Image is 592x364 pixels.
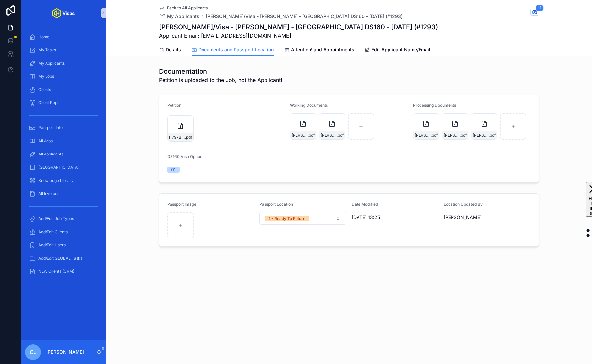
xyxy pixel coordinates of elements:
span: Add/Edit GLOBAL Tasks [38,256,82,261]
span: My Applicants [167,13,199,20]
span: .pdf [308,133,315,138]
a: Knowledge Library [25,175,102,186]
span: My Applicants [38,61,65,66]
span: DS160 Visa Option [167,154,202,159]
span: [PERSON_NAME]---DSID [321,133,337,138]
span: My Jobs [38,74,54,79]
span: Add/Edit Users [38,242,66,248]
a: Home [25,31,102,43]
span: .pdf [185,135,192,140]
span: I-797B_Approval_Notice_O-1_Mad_Dubz_2025 [169,135,185,140]
span: NEW Clients (CRM) [38,269,74,274]
span: [PERSON_NAME]-Confirmation-and-Instructions-_-Official-U.S.-Department-of-State-Visa-Appointment-... [444,133,460,138]
a: My Applicants [25,57,102,69]
span: Working Documents [290,103,328,108]
span: Home [38,34,49,40]
a: [PERSON_NAME]/Visa - [PERSON_NAME] - [GEOGRAPHIC_DATA] DS160 - [DATE] (#1293) [206,13,403,20]
a: Documents and Passport Location [192,44,274,56]
span: Documents and Passport Location [198,46,274,53]
a: Add/Edit Clients [25,226,102,238]
span: All Applicants [38,152,63,157]
span: Clients [38,87,51,92]
a: NEW Clients (CRM) [25,266,102,277]
span: Petition is uploaded to the Job, not the Applicant! [159,76,282,84]
div: 1 - Ready To Return [269,216,305,221]
img: App logo [52,8,75,18]
span: Details [166,46,181,53]
span: [DATE] 13:25 [352,214,439,221]
span: 11 [536,5,544,11]
span: Date Modified [352,202,378,207]
span: [PERSON_NAME]-Petitions [473,133,489,138]
span: Add/Edit Clients [38,229,68,235]
span: Add/Edit Job Types [38,216,74,221]
a: Client Reps [25,97,102,109]
a: Add/Edit Users [25,239,102,251]
span: Location Updated By [444,202,483,207]
span: .pdf [431,133,438,138]
span: Attention! and Appointments [291,46,354,53]
a: Attention! and Appointments [284,44,354,57]
a: Details [159,44,181,57]
a: [GEOGRAPHIC_DATA] [25,161,102,173]
p: [PERSON_NAME] [46,349,84,355]
span: .pdf [337,133,344,138]
span: Edit Applicant Name/Email [371,46,430,53]
div: scrollable content [21,26,106,286]
a: Passport Info [25,122,102,134]
span: Processing Documents [413,103,456,108]
a: All Invoices [25,188,102,200]
span: [PERSON_NAME]-FULL-APP [292,133,308,138]
span: Client Reps [38,100,59,105]
h1: Documentation [159,67,282,76]
button: Select Button [259,212,346,225]
span: Passport Location [259,202,293,207]
span: All Jobs [38,138,53,144]
a: Clients [25,84,102,96]
a: All Applicants [25,148,102,160]
span: [GEOGRAPHIC_DATA] [38,165,79,170]
div: O1 [171,167,176,173]
a: My Applicants [159,13,199,20]
span: Back to All Applicants [167,5,208,11]
span: Petition [167,103,181,108]
span: My Tasks [38,47,56,53]
span: Knowledge Library [38,178,74,183]
a: Edit Applicant Name/Email [365,44,430,57]
span: Applicant Email: [EMAIL_ADDRESS][DOMAIN_NAME] [159,32,438,40]
a: All Jobs [25,135,102,147]
button: 11 [530,9,539,17]
a: Add/Edit Job Types [25,213,102,225]
a: Back to All Applicants [159,5,208,11]
span: Passport Info [38,125,63,130]
span: [PERSON_NAME]-DS160-CONFIRMATION [415,133,431,138]
a: My Tasks [25,44,102,56]
span: .pdf [460,133,467,138]
a: Add/Edit GLOBAL Tasks [25,252,102,264]
a: My Jobs [25,70,102,82]
span: [PERSON_NAME] [444,214,531,221]
span: .pdf [489,133,496,138]
span: All Invoices [38,191,59,196]
span: Passport Image [167,202,196,207]
span: CJ [30,348,37,356]
h1: [PERSON_NAME]/Visa - [PERSON_NAME] - [GEOGRAPHIC_DATA] DS160 - [DATE] (#1293) [159,22,438,32]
